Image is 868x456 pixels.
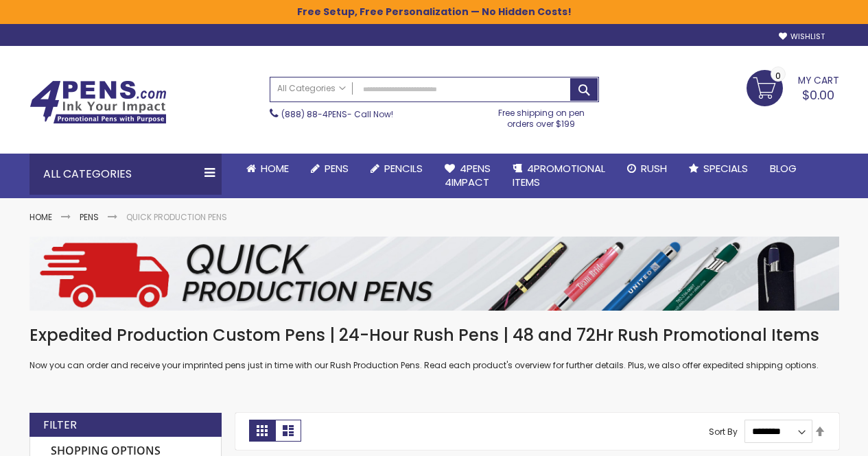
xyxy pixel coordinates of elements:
h1: Expedited Production Custom Pens | 24-Hour Rush Pens | 48 and 72Hr Rush Promotional Items [30,324,839,346]
span: $0.00 [802,86,834,104]
a: (888) 88-4PENS [281,108,347,120]
strong: Filter [43,418,77,433]
span: All Categories [277,83,346,94]
a: Home [235,154,300,184]
span: 4Pens 4impact [445,161,491,189]
span: Rush [641,161,667,176]
img: 4Pens Custom Pens and Promotional Products [30,80,167,124]
a: Specials [678,154,759,184]
a: Rush [616,154,678,184]
a: Wishlist [779,32,825,42]
a: Home [30,211,52,223]
span: - Call Now! [281,108,393,120]
a: $0.00 0 [747,70,839,104]
a: 4Pens4impact [434,154,502,198]
a: Pens [300,154,360,184]
span: 4PROMOTIONAL ITEMS [513,161,605,189]
span: Home [261,161,289,176]
div: Free shipping on pen orders over $199 [484,102,599,130]
strong: Quick Production Pens [126,211,227,223]
label: Sort By [709,425,738,437]
span: Blog [770,161,797,176]
a: Pencils [360,154,434,184]
div: All Categories [30,154,222,195]
a: All Categories [270,77,353,100]
span: 0 [775,69,781,82]
span: Pens [325,161,349,176]
a: 4PROMOTIONALITEMS [502,154,616,198]
a: Pens [80,211,99,223]
span: Specials [703,161,748,176]
span: Pencils [384,161,423,176]
a: Blog [759,154,808,184]
p: Now you can order and receive your imprinted pens just in time with our Rush Production Pens. Rea... [30,360,839,371]
img: Quick Production Pens [30,237,839,311]
strong: Grid [249,420,275,442]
